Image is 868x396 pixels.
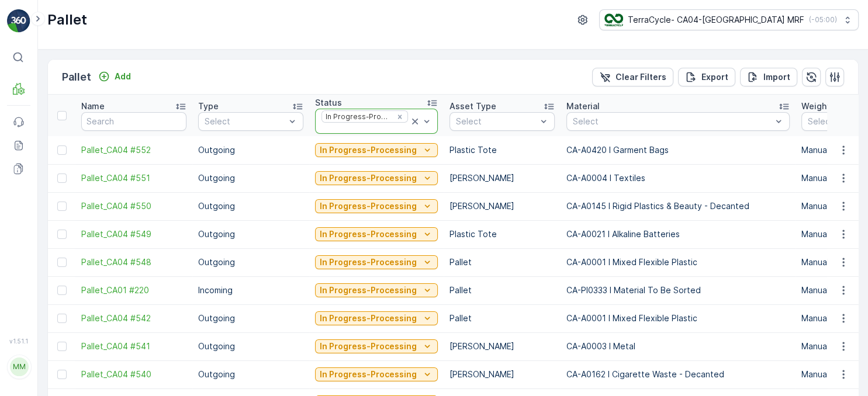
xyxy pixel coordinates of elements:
[81,284,186,296] a: Pallet_CA01 #220
[566,369,790,380] p: CA-A0162 I Cigarette Waste - Decanted
[81,341,186,352] a: Pallet_CA04 #541
[573,116,772,127] p: Select
[322,111,393,122] div: In Progress-Processing
[57,145,67,155] div: Toggle Row Selected
[315,97,342,109] p: Status
[320,228,417,240] p: In Progress-Processing
[449,144,555,156] p: Plastic Tote
[315,283,438,297] button: In Progress-Processing
[315,339,438,353] button: In Progress-Processing
[198,341,303,352] p: Outgoing
[678,68,735,86] button: Export
[449,172,555,184] p: [PERSON_NAME]
[566,144,790,156] p: CA-A0420 I Garment Bags
[449,341,555,352] p: [PERSON_NAME]
[81,228,186,240] a: Pallet_CA04 #549
[592,68,673,86] button: Clear Filters
[615,71,666,83] p: Clear Filters
[566,200,790,212] p: CA-A0145 I Rigid Plastics & Beauty - Decanted
[81,200,186,212] a: Pallet_CA04 #550
[315,367,438,381] button: In Progress-Processing
[198,256,303,268] p: Outgoing
[57,286,67,295] div: Toggle Row Selected
[449,369,555,380] p: [PERSON_NAME]
[198,100,219,112] p: Type
[763,71,790,83] p: Import
[566,172,790,184] p: CA-A0004 I Textiles
[566,256,790,268] p: CA-A0001 I Mixed Flexible Plastic
[315,255,438,269] button: In Progress-Processing
[57,258,67,267] div: Toggle Row Selected
[315,227,438,241] button: In Progress-Processing
[449,228,555,240] p: Plastic Tote
[7,338,30,345] span: v 1.51.1
[57,173,67,183] div: Toggle Row Selected
[315,311,438,325] button: In Progress-Processing
[198,369,303,380] p: Outgoing
[320,144,417,156] p: In Progress-Processing
[628,14,804,26] p: TerraCycle- CA04-[GEOGRAPHIC_DATA] MRF
[47,11,87,29] p: Pallet
[566,100,600,112] p: Material
[315,171,438,185] button: In Progress-Processing
[320,369,417,380] p: In Progress-Processing
[604,13,623,26] img: TC_8rdWMmT_gp9TRR3.png
[599,9,859,30] button: TerraCycle- CA04-[GEOGRAPHIC_DATA] MRF(-05:00)
[320,312,417,324] p: In Progress-Processing
[320,172,417,184] p: In Progress-Processing
[81,144,186,156] a: Pallet_CA04 #552
[566,341,790,352] p: CA-A0003 I Metal
[205,116,285,127] p: Select
[566,284,790,296] p: CA-PI0333 I Material To Be Sorted
[81,256,186,268] a: Pallet_CA04 #548
[198,284,303,296] p: Incoming
[57,342,67,351] div: Toggle Row Selected
[62,69,91,85] p: Pallet
[81,100,105,112] p: Name
[456,116,537,127] p: Select
[315,143,438,157] button: In Progress-Processing
[81,112,186,131] input: Search
[449,312,555,324] p: Pallet
[198,228,303,240] p: Outgoing
[198,144,303,156] p: Outgoing
[57,202,67,211] div: Toggle Row Selected
[701,71,728,83] p: Export
[320,341,417,352] p: In Progress-Processing
[449,256,555,268] p: Pallet
[81,369,186,380] a: Pallet_CA04 #540
[115,71,131,82] p: Add
[10,357,29,376] div: MM
[566,228,790,240] p: CA-A0021 I Alkaline Batteries
[449,100,496,112] p: Asset Type
[801,100,861,112] p: Weight Source
[198,172,303,184] p: Outgoing
[198,312,303,324] p: Outgoing
[94,70,136,84] button: Add
[449,200,555,212] p: [PERSON_NAME]
[7,9,30,33] img: logo
[81,172,186,184] a: Pallet_CA04 #551
[81,312,186,324] a: Pallet_CA04 #542
[449,284,555,296] p: Pallet
[320,256,417,268] p: In Progress-Processing
[57,230,67,239] div: Toggle Row Selected
[57,370,67,379] div: Toggle Row Selected
[7,347,30,387] button: MM
[320,284,417,296] p: In Progress-Processing
[566,312,790,324] p: CA-A0001 I Mixed Flexible Plastic
[315,199,438,213] button: In Progress-Processing
[320,200,417,212] p: In Progress-Processing
[393,112,406,121] div: Remove In Progress-Processing
[57,314,67,323] div: Toggle Row Selected
[809,15,837,25] p: ( -05:00 )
